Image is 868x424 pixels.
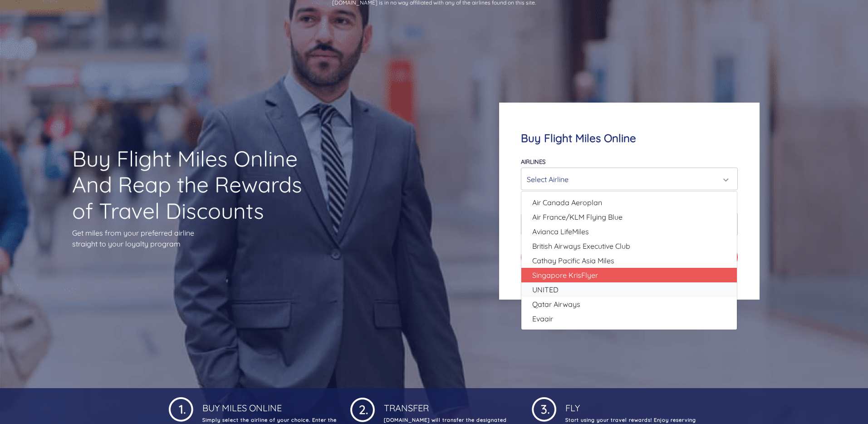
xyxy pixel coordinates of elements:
[521,158,545,165] label: Airlines
[532,395,556,422] img: 1
[532,284,559,295] span: UNITED
[532,270,598,281] span: Singapore KrisFlyer
[72,227,318,249] p: Get miles from your preferred airline straight to your loyalty program
[169,395,193,422] img: 1
[532,226,589,237] span: Avianca LifeMiles
[72,146,318,224] h1: Buy Flight Miles Online And Reap the Rewards of Travel Discounts
[521,168,737,190] button: Select Airline
[564,395,700,414] h4: Fly
[201,395,337,414] h4: Buy Miles Online
[532,212,623,222] span: Air France/KLM Flying Blue
[521,132,737,145] h4: Buy Flight Miles Online
[532,255,614,266] span: Cathay Pacific Asia Miles
[382,395,518,414] h4: Transfer
[532,197,602,208] span: Air Canada Aeroplan
[532,241,630,251] span: British Airways Executive Club
[532,299,580,310] span: Qatar Airways
[532,313,553,324] span: Evaair
[527,171,726,188] div: Select Airline
[350,395,375,422] img: 1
